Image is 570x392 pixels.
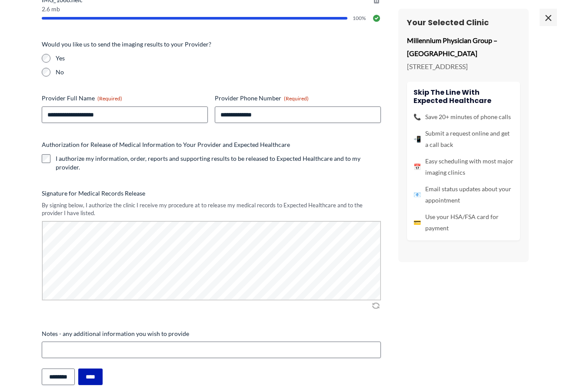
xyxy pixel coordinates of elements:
p: [STREET_ADDRESS] [407,60,520,73]
legend: Authorization for Release of Medical Information to Your Provider and Expected Healthcare [42,140,290,149]
p: Millennium Physician Group – [GEOGRAPHIC_DATA] [407,34,520,60]
li: Submit a request online and get a call back [413,128,513,150]
span: (Required) [97,95,122,102]
li: Use your HSA/FSA card for payment [413,211,513,234]
label: Yes [56,54,381,63]
label: Provider Full Name [42,94,208,103]
span: 📞 [413,111,421,123]
img: Clear Signature [370,301,381,310]
label: I authorize my information, order, reports and supporting results to be released to Expected Heal... [56,154,381,172]
span: 📲 [413,133,421,145]
label: Signature for Medical Records Release [42,189,381,198]
label: Provider Phone Number [215,94,381,103]
h4: Skip the line with Expected Healthcare [413,88,513,105]
span: 💳 [413,217,421,228]
div: By signing below, I authorize the clinic I receive my procedure at to release my medical records ... [42,201,381,217]
label: Notes - any additional information you wish to provide [42,329,381,338]
label: No [56,68,381,76]
li: Email status updates about your appointment [413,183,513,206]
legend: Would you like us to send the imaging results to your Provider? [42,40,211,49]
span: 📅 [413,161,421,173]
span: 2.6 mb [42,6,381,12]
span: 100% [353,16,367,21]
span: 📧 [413,189,421,200]
li: Save 20+ minutes of phone calls [413,111,513,123]
li: Easy scheduling with most major imaging clinics [413,156,513,178]
span: (Required) [284,95,309,102]
span: × [540,9,557,26]
h3: Your Selected Clinic [407,17,520,27]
